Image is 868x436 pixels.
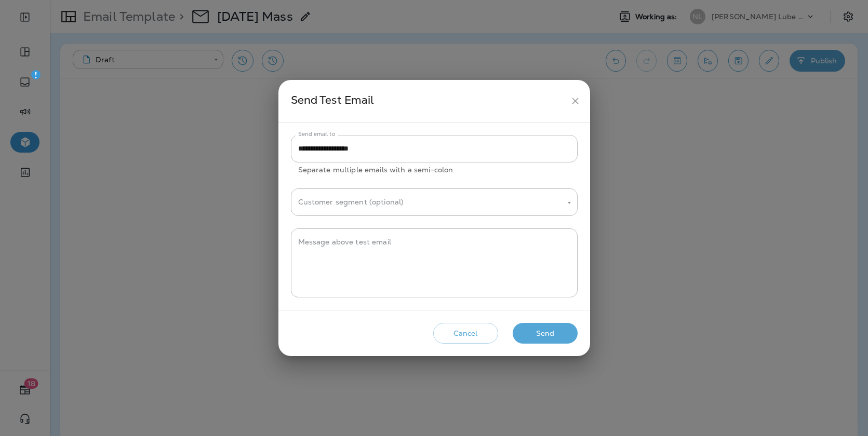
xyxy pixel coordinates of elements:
button: Open [565,198,574,208]
label: Send email to [298,130,335,138]
p: Separate multiple emails with a semi-colon [298,164,570,176]
button: Cancel [433,323,498,344]
div: Send Test Email [291,91,566,111]
button: close [566,91,585,111]
button: Send [513,323,578,344]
